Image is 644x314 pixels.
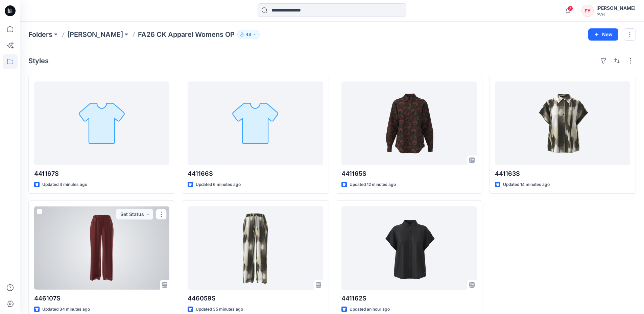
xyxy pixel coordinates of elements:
[237,30,260,39] button: 48
[581,5,594,17] div: FY
[568,6,573,11] span: 7
[196,181,241,188] p: Updated 6 minutes ago
[350,306,390,313] p: Updated an hour ago
[34,294,169,303] p: 446107S
[42,181,87,188] p: Updated 4 minutes ago
[188,81,323,165] a: 441166S
[341,206,477,290] a: 441162S
[28,30,52,39] a: Folders
[596,12,636,17] div: PVH
[34,206,169,290] a: 446107S
[503,181,550,188] p: Updated 14 minutes ago
[495,81,630,165] a: 441163S
[341,169,477,178] p: 441165S
[588,28,618,41] button: New
[341,294,477,303] p: 441162S
[350,181,396,188] p: Updated 12 minutes ago
[196,306,243,313] p: Updated 35 minutes ago
[42,306,90,313] p: Updated 34 minutes ago
[246,31,251,38] p: 48
[341,81,477,165] a: 441165S
[188,169,323,178] p: 441166S
[188,206,323,290] a: 446059S
[28,57,49,65] h4: Styles
[596,4,636,12] div: [PERSON_NAME]
[138,30,235,39] p: FA26 CK Apparel Womens OP
[495,169,630,178] p: 441163S
[67,30,123,39] a: [PERSON_NAME]
[34,169,169,178] p: 441167S
[188,294,323,303] p: 446059S
[34,81,169,165] a: 441167S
